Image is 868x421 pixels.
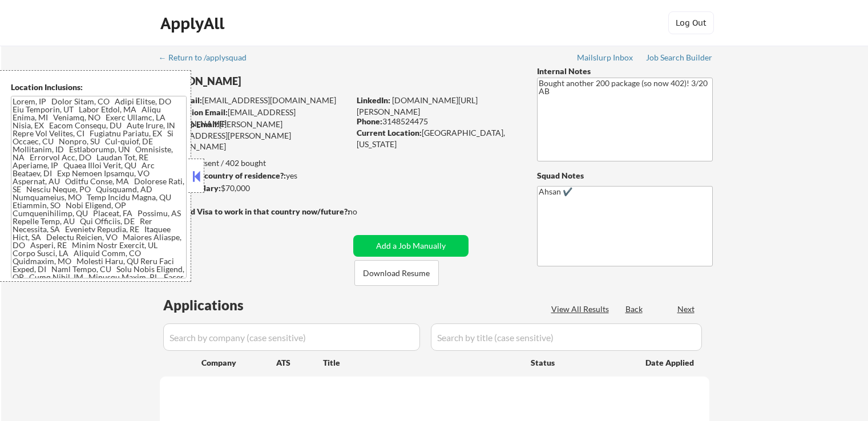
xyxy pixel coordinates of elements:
[201,357,276,369] div: Company
[357,116,382,126] strong: Phone:
[354,260,439,286] button: Download Resume
[159,171,286,180] strong: Can work in country of residence?:
[160,74,394,88] div: [PERSON_NAME]
[159,54,257,62] div: ← Return to /applysquad
[160,119,349,152] div: [PERSON_NAME][EMAIL_ADDRESS][PERSON_NAME][DOMAIN_NAME]
[276,357,323,369] div: ATS
[163,298,276,312] div: Applications
[357,127,518,149] div: [GEOGRAPHIC_DATA], [US_STATE]
[357,116,518,127] div: 3148524475
[551,303,612,315] div: View All Results
[531,352,629,373] div: Status
[357,128,422,137] strong: Current Location:
[668,11,714,34] button: Log Out
[625,303,644,315] div: Back
[159,183,349,194] div: $70,000
[645,357,696,369] div: Date Applied
[357,95,478,116] a: [DOMAIN_NAME][URL][PERSON_NAME]
[348,206,381,217] div: no
[577,54,634,62] div: Mailslurp Inbox
[159,157,349,169] div: 394 sent / 402 bought
[159,170,346,181] div: yes
[537,170,713,181] div: Squad Notes
[646,54,713,62] div: Job Search Builder
[160,95,349,106] div: [EMAIL_ADDRESS][DOMAIN_NAME]
[11,82,187,93] div: Location Inclusions:
[323,357,520,369] div: Title
[537,66,713,77] div: Internal Notes
[677,303,696,315] div: Next
[160,14,228,33] div: ApplyAll
[160,207,350,216] strong: Will need Visa to work in that country now/future?:
[160,107,349,129] div: [EMAIL_ADDRESS][DOMAIN_NAME]
[159,53,257,64] a: ← Return to /applysquad
[577,53,634,64] a: Mailslurp Inbox
[353,235,469,257] button: Add a Job Manually
[646,53,713,64] a: Job Search Builder
[163,323,420,351] input: Search by company (case sensitive)
[431,323,702,351] input: Search by title (case sensitive)
[357,95,390,105] strong: LinkedIn:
